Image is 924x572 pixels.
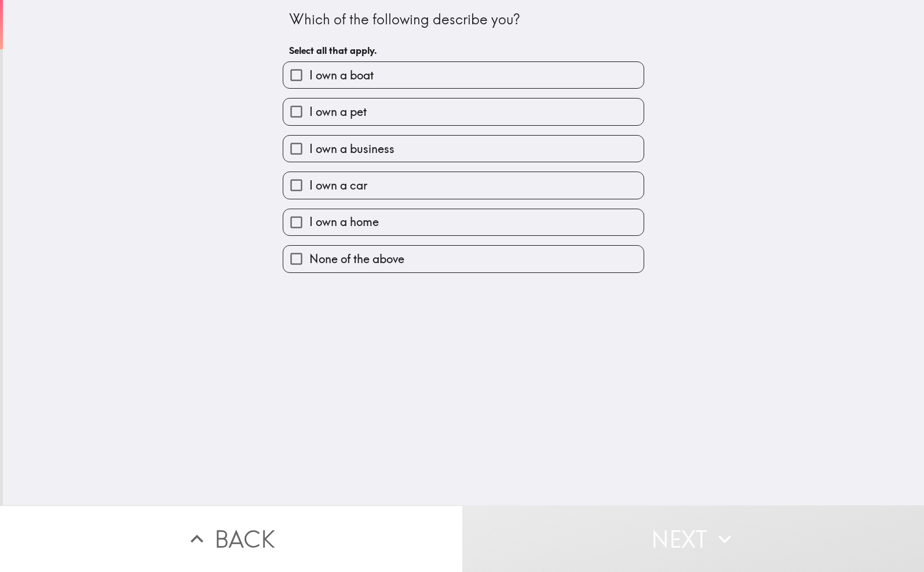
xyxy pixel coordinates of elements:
button: I own a pet [283,99,644,125]
button: I own a business [283,136,644,162]
span: None of the above [309,251,404,267]
h6: Select all that apply. [289,44,638,57]
span: I own a car [309,177,367,194]
span: I own a pet [309,104,367,120]
button: I own a home [283,209,644,235]
span: I own a business [309,141,395,157]
span: I own a boat [309,67,374,83]
button: None of the above [283,246,644,272]
button: I own a boat [283,62,644,88]
button: I own a car [283,172,644,198]
span: I own a home [309,214,379,230]
div: Which of the following describe you? [289,10,638,30]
